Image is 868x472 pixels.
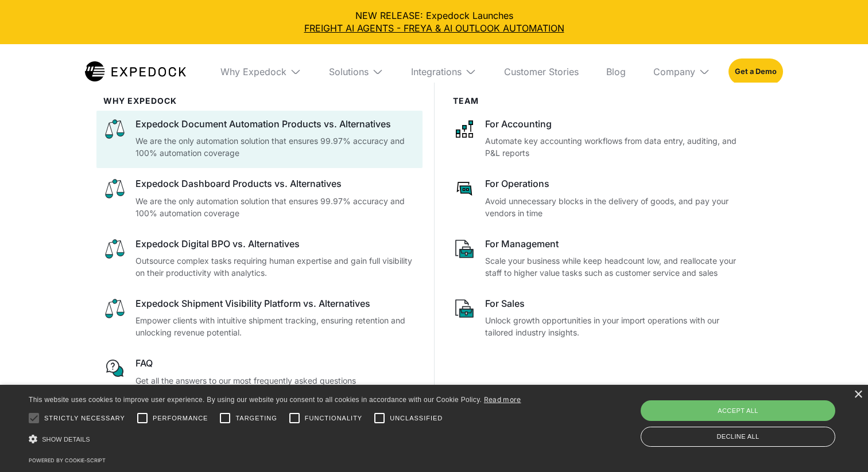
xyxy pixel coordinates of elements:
div: Expedock Document Automation Products vs. Alternatives [135,118,416,130]
div: Solutions [329,66,369,77]
span: Targeting [235,414,277,423]
iframe: Chat Widget [671,348,868,472]
div: For Sales [485,297,746,310]
div: Expedock Dashboard Products vs. Alternatives [135,177,416,190]
p: Outsource complex tasks requiring human expertise and gain full visibility on their productivity ... [135,255,416,279]
a: Get a Demo [728,58,783,85]
a: For ManagementScale your business while keep headcount low, and reallocate your staff to higher v... [453,237,746,279]
p: We are the only automation solution that ensures 99.97% accuracy and 100% automation coverage [135,135,416,159]
span: Show details [42,436,90,443]
p: Avoid unnecessary blocks in the delivery of goods, and pay your vendors in time [485,195,746,219]
div: For Management [485,237,746,250]
a: Expedock Shipment Visibility Platform vs. AlternativesEmpower clients with intuitive shipment tra... [103,297,416,338]
div: FAQ [135,357,416,369]
p: Automate key accounting workflows from data entry, auditing, and P&L reports [485,135,746,159]
a: For OperationsAvoid unnecessary blocks in the delivery of goods, and pay your vendors in time [453,177,746,219]
span: Strictly necessary [44,414,125,423]
div: Solutions [320,44,393,99]
div: Team [453,96,746,106]
a: FAQGet all the answers to our most frequently asked questions [103,357,416,386]
div: Integrations [402,44,486,99]
p: Get all the answers to our most frequently asked questions [135,375,416,387]
div: Company [653,66,695,77]
div: Integrations [411,66,462,77]
a: FREIGHT AI AGENTS - FREYA & AI OUTLOOK AUTOMATION [9,22,859,34]
div: Why Expedock [211,44,311,99]
a: Expedock Dashboard Products vs. AlternativesWe are the only automation solution that ensures 99.9... [103,177,416,219]
div: For Operations [485,177,746,190]
a: For AccountingAutomate key accounting workflows from data entry, auditing, and P&L reports [453,118,746,159]
div: Company [644,44,719,99]
span: This website uses cookies to improve user experience. By using our website you consent to all coo... [29,396,482,404]
span: Functionality [305,414,362,423]
p: Scale your business while keep headcount low, and reallocate your staff to higher value tasks suc... [485,255,746,279]
a: For SalesUnlock growth opportunities in your import operations with our tailored industry insights. [453,297,746,338]
a: Powered by cookie-script [29,457,106,463]
div: Expedock Shipment Visibility Platform vs. Alternatives [135,297,416,310]
div: Why Expedock [220,66,286,77]
a: Expedock Digital BPO vs. AlternativesOutsource complex tasks requiring human expertise and gain f... [103,237,416,279]
p: Empower clients with intuitive shipment tracking, ensuring retention and unlocking revenue potent... [135,314,416,338]
a: Blog [597,44,635,99]
div: Decline all [641,427,835,447]
div: For Accounting [485,118,746,130]
div: Show details [29,431,521,447]
div: WHy Expedock [103,96,416,106]
a: Customer Stories [495,44,588,99]
span: Performance [153,414,208,423]
div: NEW RELEASE: Expedock Launches [9,9,859,35]
div: Expedock Digital BPO vs. Alternatives [135,237,416,250]
a: Read more [484,395,521,404]
div: Accept all [641,400,835,421]
a: Expedock Document Automation Products vs. AlternativesWe are the only automation solution that en... [103,118,416,159]
p: Unlock growth opportunities in your import operations with our tailored industry insights. [485,314,746,338]
span: Unclassified [390,414,443,423]
p: We are the only automation solution that ensures 99.97% accuracy and 100% automation coverage [135,195,416,219]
